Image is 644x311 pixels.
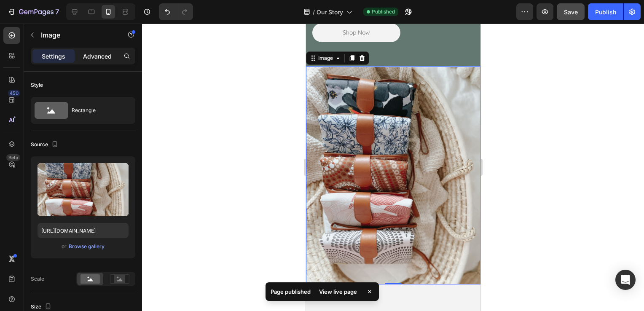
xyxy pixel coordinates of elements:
[615,270,636,290] div: Open Intercom Messenger
[564,8,578,16] span: Save
[38,163,129,216] img: preview-image
[8,90,20,97] div: 450
[372,8,395,16] span: Published
[317,8,343,16] span: Our Story
[41,30,113,40] p: Image
[55,7,59,17] p: 7
[72,101,123,120] div: Rectangle
[313,8,315,16] span: /
[306,24,480,311] iframe: Design area
[68,242,105,251] button: Browse gallery
[595,8,616,16] div: Publish
[38,223,129,238] input: https://example.com/image.jpg
[62,241,67,252] span: or
[557,3,585,20] button: Save
[83,52,112,61] p: Advanced
[6,154,20,161] div: Beta
[69,243,105,250] div: Browse gallery
[159,3,193,20] div: Undo/Redo
[271,287,311,296] p: Page published
[42,52,65,61] p: Settings
[37,5,64,13] div: Shop Now
[31,139,60,150] div: Source
[588,3,623,20] button: Publish
[11,31,29,38] div: Image
[31,275,44,283] div: Scale
[31,81,43,89] div: Style
[3,3,63,20] button: 7
[314,286,362,298] div: View live page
